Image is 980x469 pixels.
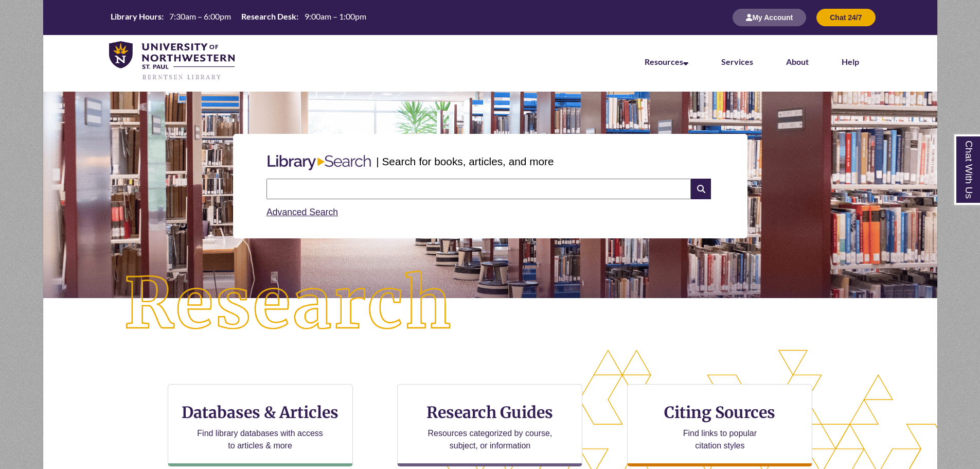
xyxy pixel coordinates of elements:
i: Search [691,179,710,199]
p: Find library databases with access to articles & more [193,427,327,452]
p: | Search for books, articles, and more [376,153,554,169]
table: Hours Today [106,11,370,24]
a: Research Guides Resources categorized by course, subject, or information [397,384,582,466]
a: Chat 24/7 [816,13,875,22]
a: My Account [733,13,806,22]
a: About [786,57,809,66]
h3: Research Guides [406,403,574,422]
a: Citing Sources Find links to popular citation styles [627,384,812,466]
span: 7:30am – 6:00pm [169,11,231,21]
p: Find links to popular citation styles [670,427,770,452]
a: Databases & Articles Find library databases with access to articles & more [168,384,353,466]
img: Research [87,234,490,374]
a: Advanced Search [266,207,338,217]
a: Hours Today [106,11,370,25]
h3: Citing Sources [657,403,783,422]
button: My Account [733,9,806,26]
img: Libary Search [262,151,376,175]
p: Resources categorized by course, subject, or information [423,427,557,452]
a: Resources [645,57,688,66]
th: Library Hours: [106,11,165,22]
span: 9:00am – 1:00pm [305,11,366,21]
a: Help [842,57,859,66]
img: UNWSP Library Logo [109,41,235,81]
a: Services [721,57,753,66]
th: Research Desk: [237,11,300,22]
button: Chat 24/7 [816,9,875,26]
h3: Databases & Articles [176,403,344,422]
